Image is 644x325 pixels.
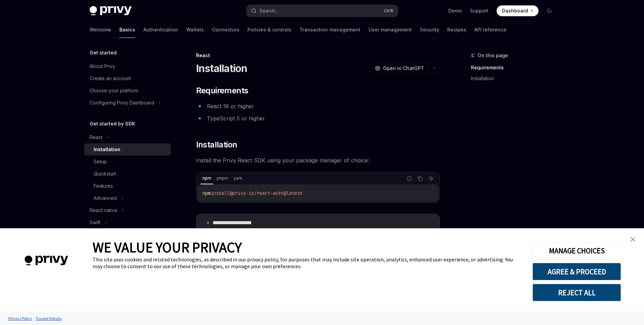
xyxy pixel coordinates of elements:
[471,62,560,73] a: Requirements
[196,101,440,111] li: React 18 or higher
[90,133,102,141] div: React
[34,312,63,324] a: Tracker Details
[230,190,303,196] span: @privy-io/react-auth@latest
[90,99,154,107] div: Configuring Privy Dashboard
[90,87,138,95] div: Choose your platform
[84,168,171,180] a: Quickstart
[90,6,132,16] img: dark logo
[232,174,244,182] div: yarn
[497,5,539,16] a: Dashboard
[544,5,555,16] button: Toggle dark mode
[259,7,278,15] div: Search...
[84,156,171,168] a: Setup
[478,51,508,60] span: On this page
[368,22,412,38] a: User management
[94,182,113,190] div: Features
[94,158,107,166] div: Setup
[90,62,115,70] div: About Privy
[94,145,120,154] div: Installation
[427,174,435,183] button: Ask AI
[84,85,171,97] a: Choose your platform
[371,63,428,74] button: Open in ChatGPT
[532,263,621,280] button: AGREE & PROCEED
[212,22,239,38] a: Connectors
[7,312,34,324] a: Privacy Policy
[247,22,291,38] a: Policies & controls
[196,85,248,96] span: Requirements
[84,143,171,156] a: Installation
[90,22,111,38] a: Welcome
[84,72,171,85] a: Create an account
[196,62,247,74] h1: Installation
[300,22,360,38] a: Transaction management
[405,174,414,183] button: Report incorrect code
[93,238,242,256] span: WE VALUE YOUR PRIVACY
[90,49,117,57] h5: Get started
[383,65,424,72] span: Open in ChatGPT
[202,190,211,196] span: npm
[532,242,621,259] button: MANAGE CHOICES
[246,5,398,17] button: Search...CtrlK
[119,22,135,38] a: Basics
[186,22,204,38] a: Wallets
[630,237,635,242] img: close banner
[626,233,640,246] a: close banner
[10,246,82,275] img: company logo
[90,74,131,83] div: Create an account
[84,60,171,72] a: About Privy
[196,52,440,59] div: React
[196,156,440,165] span: Install the Privy React SDK using your package manager of choice:
[200,174,213,182] div: npm
[90,218,100,227] div: Swift
[474,22,506,38] a: API reference
[502,7,528,14] span: Dashboard
[420,22,439,38] a: Security
[532,284,621,301] button: REJECT ALL
[416,174,425,183] button: Copy the contents from the code block
[90,206,117,214] div: React native
[470,7,488,14] a: Support
[90,120,135,128] h5: Get started by SDK
[447,22,466,38] a: Recipes
[196,114,440,123] li: TypeScript 5 or higher
[84,180,171,192] a: Features
[94,170,116,178] div: Quickstart
[448,7,462,14] a: Demo
[211,190,230,196] span: install
[471,73,560,84] a: Installation
[143,22,178,38] a: Authentication
[196,139,237,150] span: Installation
[384,8,394,14] span: Ctrl K
[93,256,522,270] div: This site uses cookies and related technologies, as described in our privacy policy, for purposes...
[94,194,117,202] div: Advanced
[215,174,230,182] div: pnpm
